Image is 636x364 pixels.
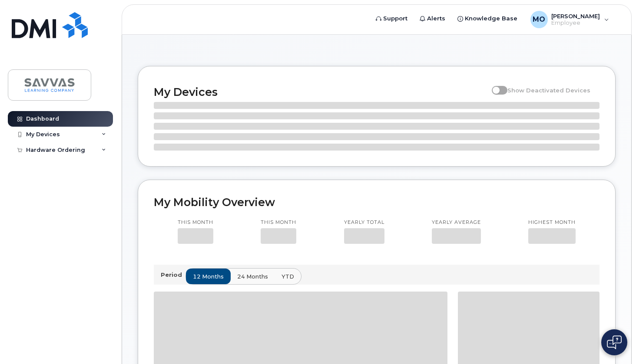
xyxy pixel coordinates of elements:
input: Show Deactivated Devices [492,82,499,89]
h2: My Mobility Overview [154,196,600,209]
span: 24 months [237,272,268,281]
p: This month [178,219,213,226]
p: Period [161,271,185,279]
img: Open chat [607,335,622,349]
p: This month [261,219,296,226]
p: Yearly total [344,219,384,226]
p: Yearly average [432,219,481,226]
h2: My Devices [154,85,487,98]
span: YTD [282,272,294,281]
span: Show Deactivated Devices [507,87,590,94]
p: Highest month [528,219,576,226]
